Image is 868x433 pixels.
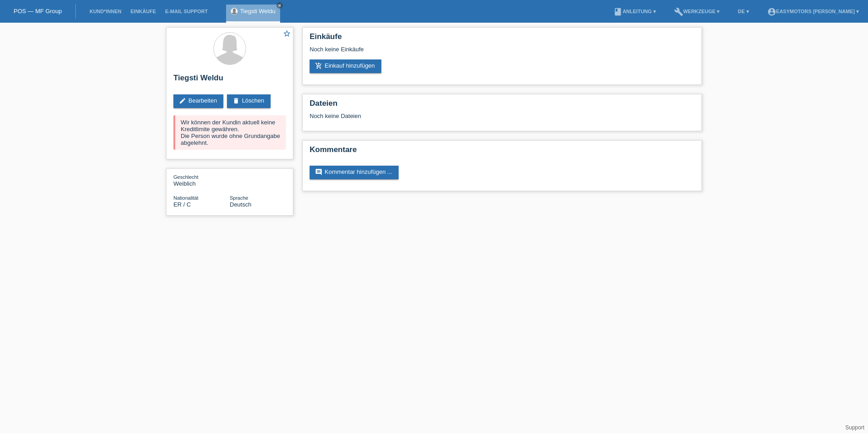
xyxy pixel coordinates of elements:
[277,3,282,8] i: close
[609,9,660,14] a: bookAnleitung ▾
[674,7,683,16] i: build
[283,30,291,38] i: star_border
[315,168,322,176] i: comment
[310,145,695,159] h2: Kommentare
[232,97,240,104] i: delete
[240,8,276,15] a: Tiegsti Weldu
[310,113,587,119] div: Noch keine Dateien
[173,74,286,87] h2: Tiegsti Weldu
[173,195,198,201] span: Nationalität
[767,7,776,16] i: account_circle
[310,32,695,46] h2: Einkäufe
[161,9,212,14] a: E-Mail Support
[845,424,864,431] a: Support
[733,9,753,14] a: DE ▾
[173,115,286,150] div: Wir können der Kundin aktuell keine Kreditlimite gewähren. Die Person wurde ohne Grundangabe abge...
[310,166,399,179] a: commentKommentar hinzufügen ...
[315,62,322,69] i: add_shopping_cart
[173,174,198,180] span: Geschlecht
[126,9,160,14] a: Einkäufe
[230,195,248,201] span: Sprache
[670,9,725,14] a: buildWerkzeuge ▾
[14,8,62,15] a: POS — MF Group
[310,99,695,113] h2: Dateien
[179,97,186,104] i: edit
[613,7,622,16] i: book
[310,46,695,59] div: Noch keine Einkäufe
[227,94,271,108] a: deleteLöschen
[283,30,291,39] a: star_border
[173,173,230,187] div: Weiblich
[85,9,126,14] a: Kund*innen
[276,2,283,9] a: close
[310,59,381,73] a: add_shopping_cartEinkauf hinzufügen
[173,94,223,108] a: editBearbeiten
[173,201,191,208] span: Eritrea / C / 13.02.2002
[763,9,863,14] a: account_circleEasymotors [PERSON_NAME] ▾
[230,201,252,208] span: Deutsch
